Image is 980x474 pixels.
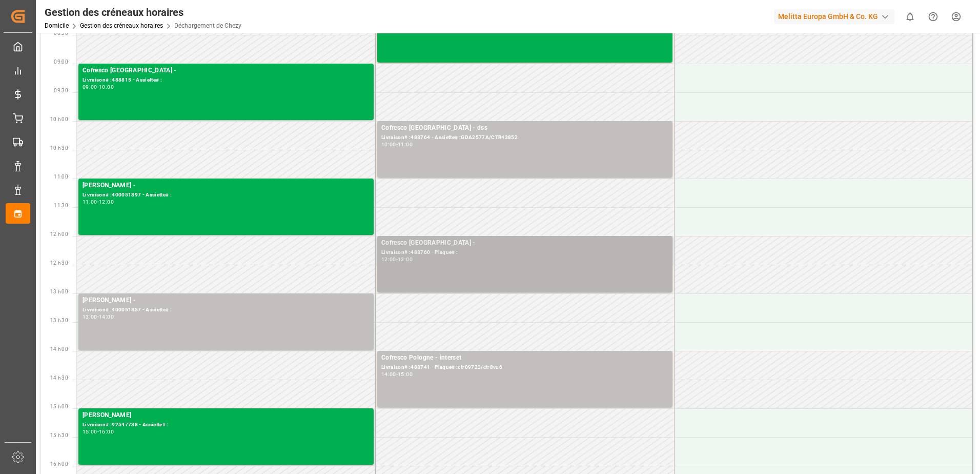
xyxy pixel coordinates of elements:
[396,372,398,377] div: -
[381,133,668,142] div: Livraison# :488764 - Assiette# :GDA2577A/CTR43852
[50,289,68,294] span: 13 h 00
[381,372,396,377] div: 14:00
[80,22,163,29] a: Gestion des créneaux horaires
[50,404,68,409] span: 15 h 00
[50,260,68,266] span: 12 h 30
[97,429,99,434] div: -
[774,7,899,26] button: Melitta Europa GmbH & Co. KG
[99,85,114,89] div: 10:00
[97,314,99,319] div: -
[45,5,241,20] div: Gestion des créneaux horaires
[50,346,68,352] span: 14 h 00
[99,429,114,434] div: 16:00
[50,375,68,381] span: 14 h 30
[54,203,68,208] span: 11:30
[54,88,68,93] span: 09:30
[381,257,396,262] div: 12:00
[381,238,668,248] div: Cofresco [GEOGRAPHIC_DATA] -
[83,429,97,434] div: 15:00
[83,200,97,204] div: 11:00
[45,22,69,29] a: Domicile
[381,142,396,147] div: 10:00
[83,66,370,76] div: Cofresco [GEOGRAPHIC_DATA] -
[50,318,68,323] span: 13 h 30
[398,142,413,147] div: 11:00
[83,314,97,319] div: 13:00
[83,85,97,89] div: 09:00
[50,116,68,122] span: 10 h 00
[83,295,370,306] div: [PERSON_NAME] -
[381,248,668,257] div: Livraison# :488760 - Plaque# :
[381,123,668,133] div: Cofresco [GEOGRAPHIC_DATA] - dss
[83,181,370,191] div: [PERSON_NAME] -
[922,5,945,28] button: Centre d’aide
[398,372,413,377] div: 15:00
[97,85,99,89] div: -
[396,142,398,147] div: -
[83,76,370,85] div: Livraison# :488815 - Assiette# :
[83,306,370,314] div: Livraison# :400051857 - Assiette# :
[50,145,68,151] span: 10 h 30
[50,432,68,438] span: 15 h 30
[83,410,370,421] div: [PERSON_NAME]
[54,59,68,65] span: 09:00
[778,11,878,22] font: Melitta Europa GmbH & Co. KG
[381,353,668,363] div: Cofresco Pologne - interset
[398,257,413,262] div: 13:00
[50,461,68,467] span: 16 h 00
[381,363,668,372] div: Livraison# :488741 - Plaque# :ctr09723/ctr8vu6
[54,174,68,180] span: 11:00
[97,200,99,204] div: -
[99,314,114,319] div: 14:00
[83,421,370,429] div: Livraison# :92547738 - Assiette# :
[83,191,370,200] div: Livraison# :400051897 - Assiette# :
[899,5,922,28] button: Afficher 0 nouvelles notifications
[396,257,398,262] div: -
[50,231,68,237] span: 12 h 00
[99,200,114,204] div: 12:00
